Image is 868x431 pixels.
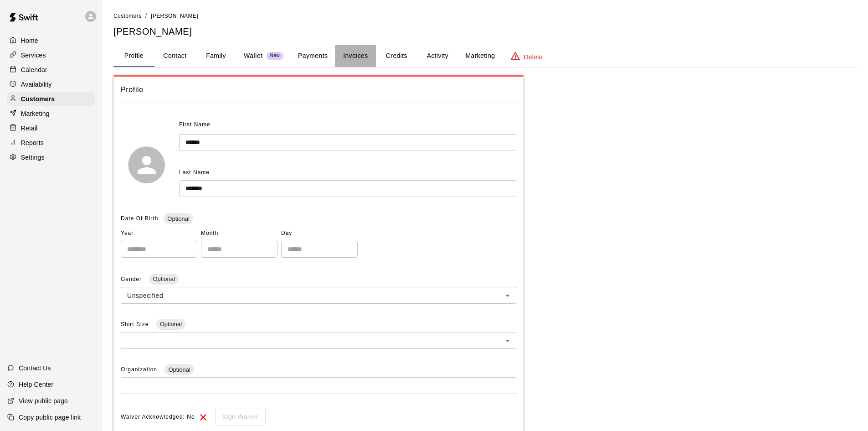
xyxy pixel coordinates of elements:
[19,396,68,405] p: View public page
[145,11,147,21] li: /
[121,84,516,96] span: Profile
[376,45,417,67] button: Credits
[113,12,142,19] a: Customers
[121,226,197,241] span: Year
[179,169,210,176] span: Last Name
[21,109,50,118] p: Marketing
[7,121,95,135] a: Retail
[121,366,159,373] span: Organization
[156,321,185,327] span: Optional
[7,107,95,120] a: Marketing
[113,26,857,38] h5: [PERSON_NAME]
[21,138,44,147] p: Reports
[281,226,358,241] span: Day
[7,48,95,62] a: Services
[335,45,376,67] button: Invoices
[195,45,236,67] button: Family
[291,45,335,67] button: Payments
[21,80,52,89] p: Availability
[267,53,283,59] span: New
[524,52,543,62] p: Delete
[121,287,516,304] div: Unspecified
[19,413,81,422] p: Copy public page link
[21,36,38,45] p: Home
[7,34,95,47] a: Home
[121,410,195,425] span: Waiver Acknowledged: No
[458,45,502,67] button: Marketing
[21,124,38,133] p: Retail
[121,276,144,282] span: Gender
[7,78,95,91] a: Availability
[164,366,194,373] span: Optional
[121,321,151,327] span: Shirt Size
[121,215,158,222] span: Date Of Birth
[7,151,95,164] a: Settings
[113,11,857,21] nav: breadcrumb
[113,45,857,67] div: basic tabs example
[19,380,53,389] p: Help Center
[149,275,178,282] span: Optional
[21,65,47,74] p: Calendar
[7,136,95,150] a: Reports
[154,45,195,67] button: Contact
[113,45,154,67] button: Profile
[113,13,142,19] span: Customers
[244,51,263,61] p: Wallet
[417,45,458,67] button: Activity
[19,363,51,373] p: Contact Us
[201,226,277,241] span: Month
[179,118,211,132] span: First Name
[21,51,46,60] p: Services
[164,215,193,222] span: Optional
[21,94,55,104] p: Customers
[7,92,95,106] a: Customers
[21,153,45,162] p: Settings
[7,63,95,77] a: Calendar
[151,13,198,19] span: [PERSON_NAME]
[209,409,266,426] div: To sign waivers in admin, this feature must be enabled in general settings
